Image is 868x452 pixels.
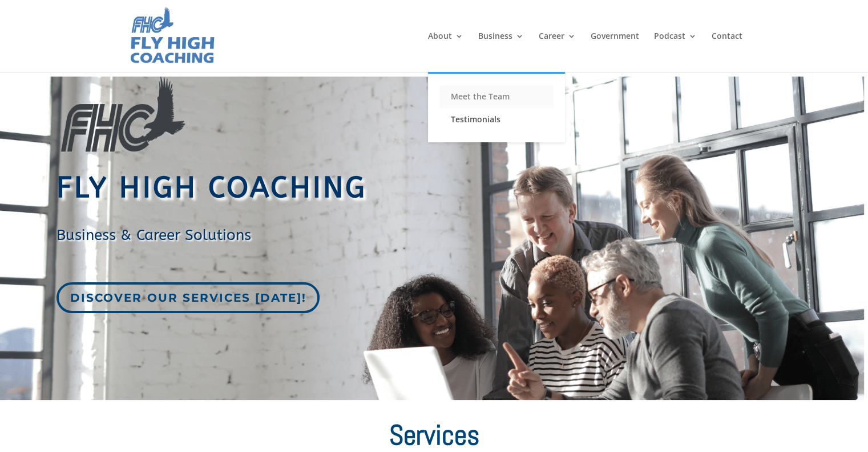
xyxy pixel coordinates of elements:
[591,32,639,72] a: Government
[428,32,463,72] a: About
[128,6,216,66] img: Fly High Coaching
[439,85,554,108] a: Meet the Team
[654,32,697,72] a: Podcast
[56,282,320,313] a: Discover our services [DATE]!
[478,32,524,72] a: Business
[56,171,366,205] span: Fly High Coaching
[56,226,251,244] span: Business & Career Solutions
[439,108,554,131] a: Testimonials
[539,32,576,72] a: Career
[712,32,742,72] a: Contact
